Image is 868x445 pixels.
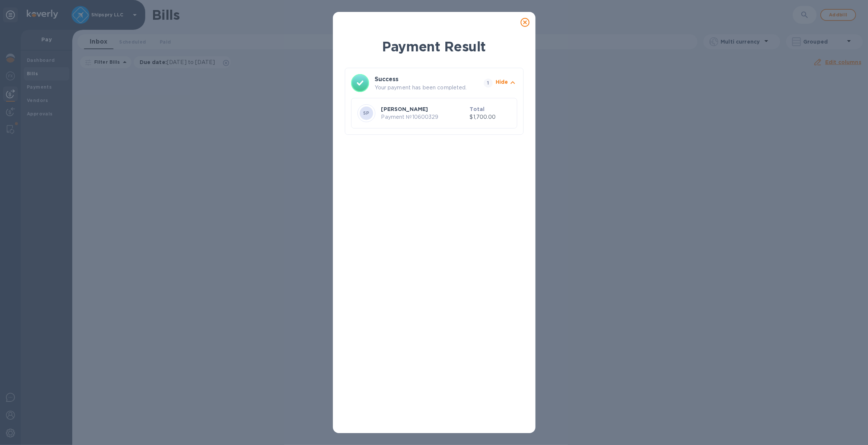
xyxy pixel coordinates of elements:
h3: Success [375,75,470,84]
b: Total [470,106,485,112]
b: SP [363,110,369,116]
span: 1 [484,79,493,88]
p: $1,700.00 [470,113,511,121]
p: [PERSON_NAME] [381,105,467,113]
p: Your payment has been completed. [375,84,481,92]
p: Hide [496,78,508,86]
p: Payment № 10600329 [381,113,467,121]
button: Hide [496,78,517,88]
h1: Payment Result [345,37,524,56]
